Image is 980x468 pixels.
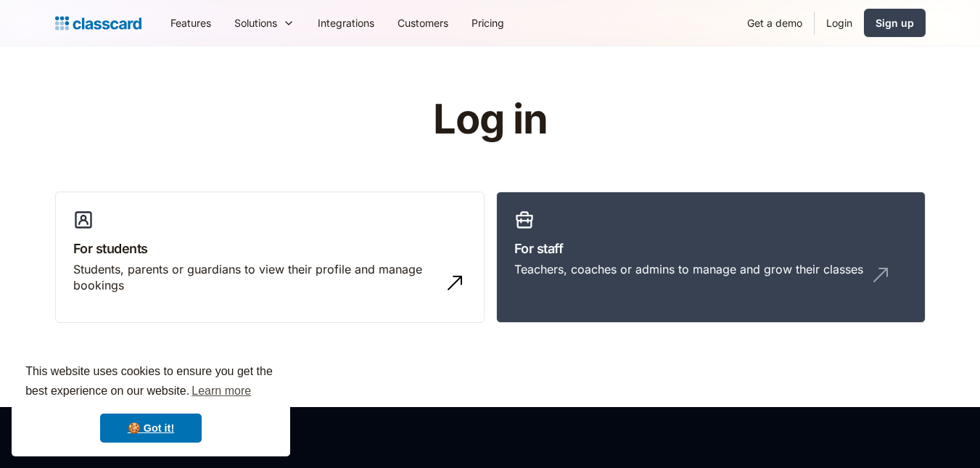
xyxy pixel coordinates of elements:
a: home [55,13,141,33]
a: Features [159,7,223,39]
span: This website uses cookies to ensure you get the best experience on our website. [25,363,276,402]
a: Integrations [306,7,386,39]
div: Students, parents or guardians to view their profile and manage bookings [73,261,437,294]
div: Solutions [234,15,277,30]
div: Solutions [223,7,306,39]
a: Login [815,7,864,39]
h3: For students [73,239,466,258]
a: learn more about cookies [189,380,253,402]
a: dismiss cookie message [100,414,202,443]
a: Customers [386,7,460,39]
div: cookieconsent [12,349,290,456]
a: For studentsStudents, parents or guardians to view their profile and manage bookings [55,192,485,324]
h1: Log in [260,97,720,142]
a: Sign up [864,9,926,37]
div: Teachers, coaches or admins to manage and grow their classes [514,261,863,277]
div: Sign up [876,15,914,30]
a: For staffTeachers, coaches or admins to manage and grow their classes [496,192,926,324]
h3: For staff [514,239,907,258]
a: Pricing [460,7,516,39]
a: Get a demo [736,7,814,39]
